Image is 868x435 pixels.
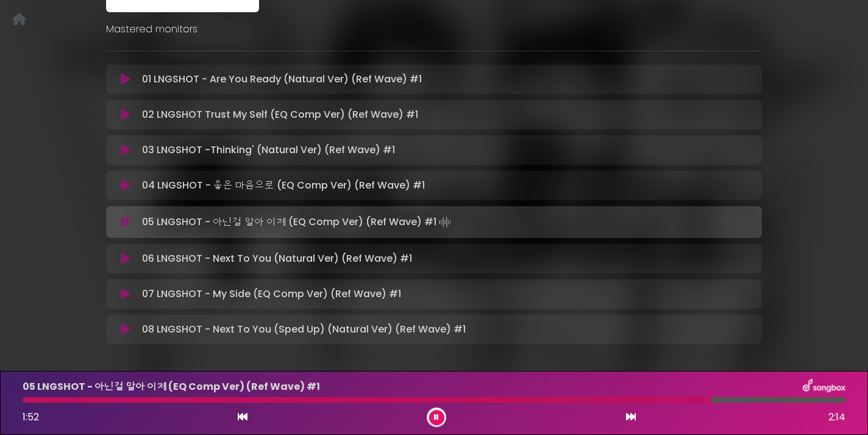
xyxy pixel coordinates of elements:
[142,214,454,231] p: 05 LNGSHOT - 아닌걸 알아 이제 (EQ Comp Ver) (Ref Wave) #1
[803,379,845,395] img: songbox-logo-white.png
[106,22,762,37] p: Mastered monitors
[142,72,422,87] p: 01 LNGSHOT - Are You Ready (Natural Ver) (Ref Wave) #1
[436,214,454,231] img: waveform4.gif
[142,143,395,157] p: 03 LNGSHOT -Thinking' (Natural Ver) (Ref Wave) #1
[142,322,466,337] p: 08 LNGSHOT - Next To You (Sped Up) (Natural Ver) (Ref Wave) #1
[23,379,320,394] p: 05 LNGSHOT - 아닌걸 알아 이제 (EQ Comp Ver) (Ref Wave) #1
[142,251,412,266] p: 06 LNGSHOT - Next To You (Natural Ver) (Ref Wave) #1
[142,178,425,193] p: 04 LNGSHOT - 좋은 마음으로 (EQ Comp Ver) (Ref Wave) #1
[142,107,418,122] p: 02 LNGSHOT Trust My Self (EQ Comp Ver) (Ref Wave) #1
[142,287,401,301] p: 07 LNGSHOT - My Side (EQ Comp Ver) (Ref Wave) #1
